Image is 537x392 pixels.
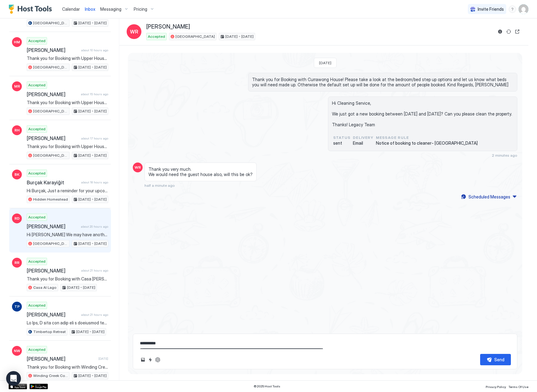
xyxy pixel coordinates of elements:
span: Thank you very much. We would need the guest house also, will this be ok? [148,167,253,177]
span: Thank you for Booking with Upper House! We hope you are looking forward to your stay. Check in an... [27,100,108,105]
span: [DATE] [319,61,331,65]
span: Accepted [28,38,45,44]
span: Messaging [100,6,121,12]
span: Pricing [134,6,147,12]
span: Message Rule [376,135,478,140]
span: [DATE] - [DATE] [78,373,107,378]
span: Invite Friends [478,6,504,12]
span: Thank you for Booking with Winding Creek Cottage! Please take a look at the bedroom/bed step up o... [27,364,108,370]
span: TP [14,304,20,309]
span: RR [14,260,19,265]
span: Hi [PERSON_NAME] We may have another a couple in our group if the separate studio could be includ... [27,232,108,237]
button: Quick reply [147,356,154,363]
span: Privacy Policy [486,385,506,389]
span: [DATE] - [DATE] [76,329,105,335]
span: Hidden Homestead [33,197,68,202]
span: Lo Ips, D sita con adip eli s doeiusmod temp! I utla etdolo ma aliqu enim ad minim ven quisnost e... [27,320,108,326]
span: HM [14,39,20,45]
button: ChatGPT Auto Reply [154,356,161,363]
span: [GEOGRAPHIC_DATA] [33,65,68,70]
span: sent [333,140,350,146]
span: Accepted [28,259,45,264]
span: Thank you for Booking with Currawong House! Please take a look at the bedroom/bed step up options... [252,77,513,88]
span: about 21 hours ago [81,313,108,317]
span: [PERSON_NAME] [27,223,78,229]
span: [DATE] - [DATE] [78,20,107,26]
span: © 2025 Host Tools [254,384,280,388]
span: Hi Burçak, Just a reminder for your upcoming stay at [GEOGRAPHIC_DATA]! I hope you are looking fo... [27,188,108,194]
button: Reservation information [496,28,504,35]
span: Casa Al Lago [33,285,57,290]
span: [GEOGRAPHIC_DATA] [33,108,68,114]
span: [GEOGRAPHIC_DATA] [33,153,68,158]
span: about 15 hours ago [81,92,108,96]
a: Privacy Policy [486,383,506,390]
span: [DATE] - [DATE] [78,153,107,158]
span: about 10 hours ago [81,48,108,52]
span: Email [353,140,373,146]
span: BK [14,172,19,177]
span: Burçak Karayiğit [27,179,79,186]
span: about 21 hours ago [81,269,108,272]
span: 2 minutes ago [492,153,517,158]
span: about 18 hours ago [81,180,108,184]
span: Inbox [85,6,95,12]
button: Upload image [139,356,147,363]
a: App Store [9,384,27,389]
span: Accepted [28,303,45,308]
span: Accepted [28,214,45,220]
span: [DATE] - [DATE] [78,241,107,246]
span: about 20 hours ago [81,225,108,229]
span: [DATE] - [DATE] [67,285,95,290]
span: [DATE] - [DATE] [78,65,107,70]
span: about 17 hours ago [81,136,108,140]
span: [PERSON_NAME] [27,268,79,274]
span: Accepted [28,126,45,132]
span: [PERSON_NAME] [27,312,79,318]
span: Winding Creek Cottage [33,373,68,378]
span: NW [14,348,20,354]
span: MR [14,84,20,89]
span: [PERSON_NAME] [27,91,78,97]
span: [GEOGRAPHIC_DATA] [33,20,68,26]
div: Open Intercom Messenger [6,371,21,386]
span: [GEOGRAPHIC_DATA] [33,241,68,246]
button: Send [480,354,511,365]
button: Sync reservation [505,28,512,35]
span: Accepted [148,34,165,39]
span: Delivery [353,135,373,140]
a: Google Play Store [30,384,48,389]
div: User profile [519,4,528,14]
span: [GEOGRAPHIC_DATA] [176,34,215,39]
span: Terms Of Use [508,385,528,389]
button: Scheduled Messages [460,193,517,201]
span: Thank you for Booking with Upper House! We hope you are looking forward to your stay. Check in an... [27,144,108,149]
span: Accepted [28,347,45,352]
span: RD [14,216,20,221]
span: [PERSON_NAME] [146,23,190,30]
span: half a minute ago [144,183,175,188]
span: status [333,135,350,140]
span: Thank you for Booking with Casa [PERSON_NAME]! Please take a look at the bedroom/bed step up opti... [27,276,108,282]
span: WR [135,165,141,170]
div: menu [509,6,516,13]
span: RH [14,127,20,133]
span: [DATE] [98,357,108,361]
span: Calendar [62,6,80,12]
div: Send [494,356,504,363]
span: [PERSON_NAME] [27,47,79,53]
span: Notice of booking to cleaner- [GEOGRAPHIC_DATA] [376,140,478,146]
a: Calendar [62,6,80,12]
a: Host Tools Logo [9,5,55,14]
span: [PERSON_NAME] [27,356,96,362]
button: Open reservation [514,28,521,35]
span: Hi Cleaning Service, We just got a new booking between [DATE] and [DATE]? Can you please clean th... [332,100,513,127]
span: [DATE] - [DATE] [78,108,107,114]
a: Terms Of Use [508,383,528,390]
span: WR [130,28,138,35]
span: Timbertop Retreat [33,329,66,335]
span: [DATE] - [DATE] [225,34,254,39]
span: Accepted [28,82,45,88]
